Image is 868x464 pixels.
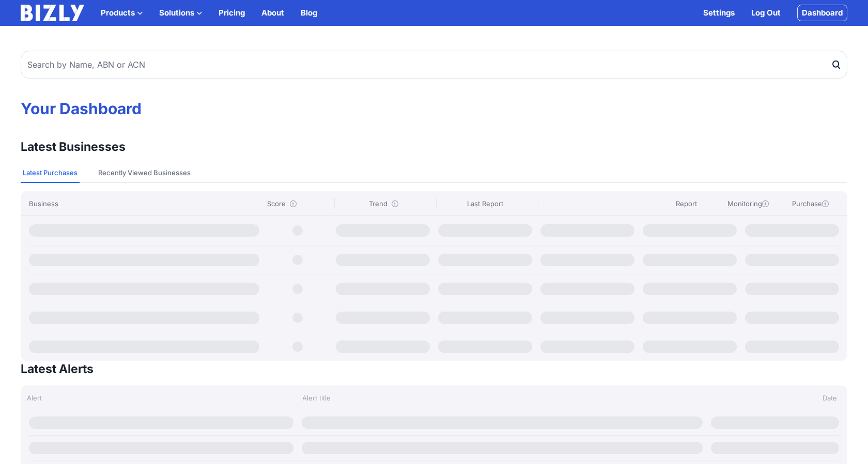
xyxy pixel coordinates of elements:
[781,198,839,209] div: Purchase
[96,163,193,183] button: Recently Viewed Businesses
[751,7,781,19] a: Log Out
[21,51,847,79] input: Search by Name, ABN or ACN
[21,361,94,377] h3: Latest Alerts
[219,7,245,19] a: Pricing
[436,198,534,209] div: Last Report
[21,163,847,183] nav: Tabs
[21,138,126,155] h3: Latest Businesses
[267,198,330,209] div: Score
[797,5,847,21] a: Dashboard
[657,198,715,209] div: Report
[301,7,317,19] a: Blog
[719,198,777,209] div: Monitoring
[101,7,143,19] button: Products
[334,198,432,209] div: Trend
[296,393,709,403] div: Alert title
[261,7,284,19] a: About
[21,99,847,118] h1: Your Dashboard
[29,198,262,209] div: Business
[21,163,80,183] button: Latest Purchases
[709,393,847,403] div: Date
[21,393,296,403] div: Alert
[159,7,202,19] button: Solutions
[703,7,735,19] a: Settings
